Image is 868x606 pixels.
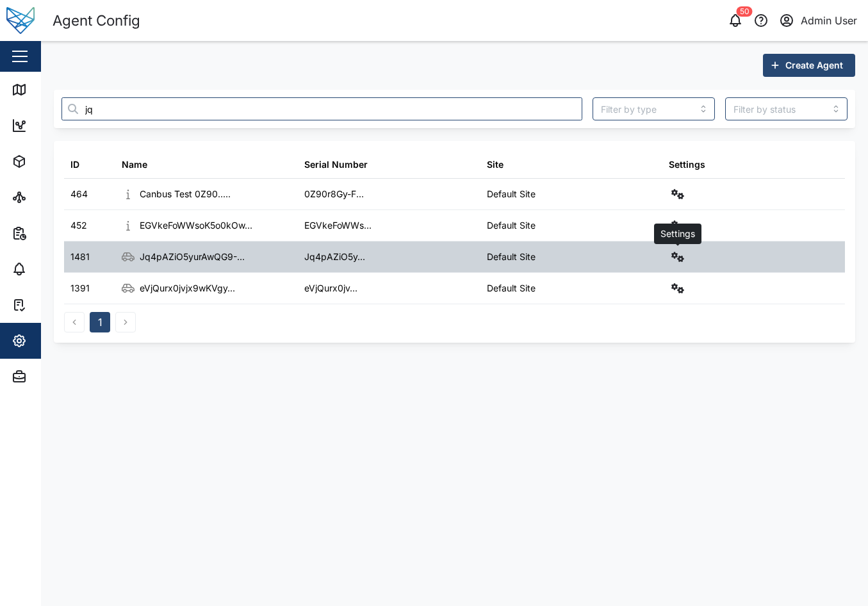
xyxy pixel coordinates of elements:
[33,83,62,97] div: Map
[487,187,536,201] div: Default Site
[593,97,715,120] input: Filter by type
[487,250,536,264] div: Default Site
[778,12,858,29] button: Admin User
[70,158,79,172] div: ID
[304,187,364,201] div: 0Z90r8Gy-F...
[33,262,73,276] div: Alarms
[33,119,91,133] div: Dashboard
[6,6,35,35] img: Main Logo
[70,250,90,264] div: 1481
[304,218,372,233] div: EGVkeFoWWs...
[33,190,64,204] div: Sites
[70,281,90,295] div: 1391
[33,154,73,168] div: Assets
[725,97,848,120] input: Filter by status
[785,54,843,76] span: Create Agent
[140,250,245,264] div: Jq4pAZiO5yurAwQG9-...
[140,281,235,295] div: eVjQurx0jvjx9wKVgy...
[304,281,357,295] div: eVjQurx0jv...
[487,218,536,233] div: Default Site
[140,187,231,201] div: Canbus Test 0Z90.....
[122,158,147,172] div: Name
[304,250,365,264] div: Jq4pAZiO5y...
[140,218,252,233] div: EGVkeFoWWsoK5o0kOw...
[53,10,140,32] div: Agent Config
[487,158,504,172] div: Site
[737,6,753,17] div: 50
[90,312,110,332] button: 1
[304,158,368,172] div: Serial Number
[33,370,71,384] div: Admin
[669,158,705,172] div: Settings
[33,298,69,312] div: Tasks
[70,187,88,201] div: 464
[801,13,857,29] div: Admin User
[487,281,536,295] div: Default Site
[61,97,582,120] input: Search agent here...
[33,226,77,240] div: Reports
[763,54,855,77] button: Create Agent
[70,218,87,233] div: 452
[33,334,79,348] div: Settings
